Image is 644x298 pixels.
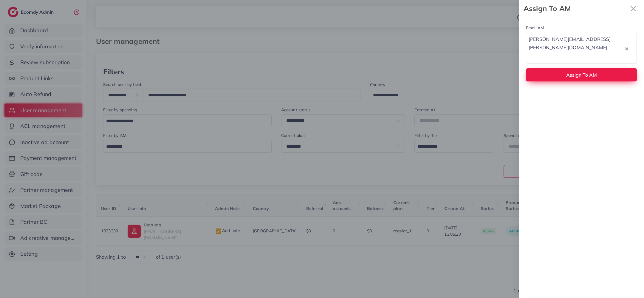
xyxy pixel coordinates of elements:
button: Close [627,2,639,15]
div: Search for option [526,32,637,64]
span: [PERSON_NAME][EMAIL_ADDRESS][PERSON_NAME][DOMAIN_NAME] [527,35,623,52]
input: Search for option [527,53,624,62]
strong: Assign To AM [524,3,627,14]
svg: x [627,3,639,15]
button: Assign To AM [526,68,637,81]
span: Assign To AM [566,72,597,78]
label: Email AM [526,25,544,31]
button: Clear Selected [625,45,628,52]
